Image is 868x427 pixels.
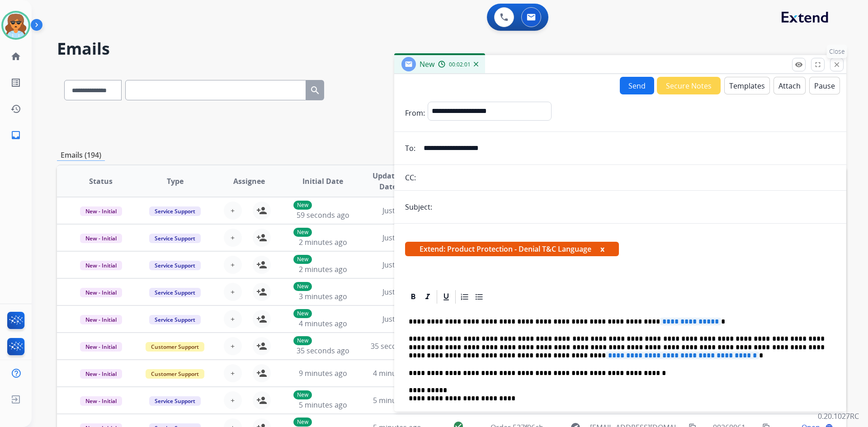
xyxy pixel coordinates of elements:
span: New - Initial [80,288,122,297]
mat-icon: person_add [256,259,267,270]
span: 4 minutes ago [373,368,421,378]
p: Emails (194) [57,150,105,161]
p: CC: [405,172,416,183]
span: Service Support [149,396,201,406]
span: + [231,232,235,243]
mat-icon: search [310,85,321,96]
span: New - Initial [80,369,122,379]
mat-icon: history [10,103,21,114]
mat-icon: person_add [256,368,267,379]
button: Templates [724,77,770,94]
button: + [224,202,242,220]
button: Close [830,58,844,71]
p: New [293,390,312,399]
span: Just now [382,314,411,324]
mat-icon: person_add [256,286,267,297]
button: + [224,310,242,328]
p: Close [827,45,847,58]
span: + [231,314,235,324]
mat-icon: person_add [256,395,267,406]
mat-icon: inbox [10,130,21,141]
mat-icon: person_add [256,341,267,352]
p: From: [405,108,425,118]
span: Just now [382,260,411,270]
button: + [224,229,242,247]
p: New [293,228,312,237]
mat-icon: person_add [256,232,267,243]
div: Bold [406,290,420,304]
span: Service Support [149,261,201,270]
div: Underline [439,290,453,304]
button: Secure Notes [657,77,721,94]
button: x [600,244,604,254]
span: Assignee [233,176,265,187]
img: avatar [3,13,28,38]
span: New - Initial [80,342,122,352]
span: Service Support [149,315,201,324]
span: 35 seconds ago [297,346,349,356]
div: Ordered List [458,290,472,304]
span: Just now [382,287,411,297]
span: + [231,395,235,406]
span: + [231,259,235,270]
mat-icon: person_add [256,314,267,324]
p: New [293,418,312,427]
button: Pause [809,77,840,94]
span: 5 minutes ago [373,395,421,405]
div: Italic [421,290,434,304]
span: New - Initial [80,315,122,324]
span: Service Support [149,234,201,243]
span: + [231,341,235,352]
span: 2 minutes ago [299,264,347,274]
span: 4 minutes ago [299,319,347,328]
button: + [224,337,242,355]
div: Bullet List [472,290,486,304]
button: + [224,391,242,409]
button: + [224,283,242,301]
span: New - Initial [80,261,122,270]
span: Status [89,176,113,187]
mat-icon: person_add [256,205,267,216]
p: 0.20.1027RC [818,411,859,422]
span: Type [167,176,184,187]
p: Subject: [405,202,432,212]
span: Initial Date [302,176,343,187]
mat-icon: home [10,51,21,62]
span: 00:02:01 [449,61,471,68]
button: Send [620,77,654,94]
span: Updated Date [368,170,409,192]
button: + [224,364,242,382]
span: Extend: Product Protection - Denial T&C Language [405,242,619,256]
p: New [293,255,312,264]
span: Customer Support [146,342,204,352]
span: Customer Support [146,369,204,379]
span: New [420,59,434,69]
span: Service Support [149,288,201,297]
p: New [293,336,312,345]
span: + [231,205,235,216]
span: 59 seconds ago [297,210,349,220]
span: New - Initial [80,234,122,243]
span: Just now [382,233,411,243]
p: New [293,201,312,210]
button: Attach [774,77,806,94]
span: 2 minutes ago [299,237,347,247]
mat-icon: remove_red_eye [795,61,803,69]
span: Service Support [149,206,201,216]
p: To: [405,143,415,154]
span: 9 minutes ago [299,368,347,378]
mat-icon: list_alt [10,77,21,88]
button: + [224,256,242,274]
span: 5 minutes ago [299,400,347,410]
span: 35 seconds ago [371,341,424,351]
span: + [231,286,235,297]
span: New - Initial [80,206,122,216]
span: New - Initial [80,396,122,406]
p: New [293,282,312,291]
mat-icon: fullscreen [814,61,822,69]
mat-icon: close [833,61,841,69]
span: + [231,368,235,379]
p: New [293,309,312,318]
span: 3 minutes ago [299,291,347,301]
span: Just now [382,206,411,216]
